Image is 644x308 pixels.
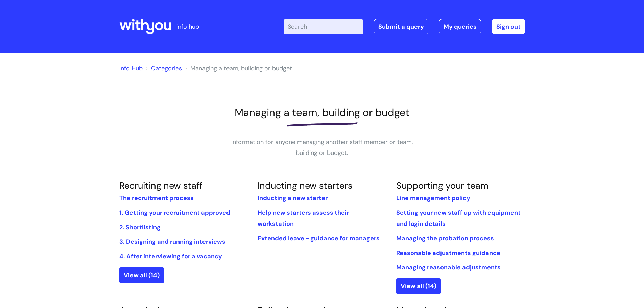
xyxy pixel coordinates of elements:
[396,263,501,271] a: Managing reasonable adjustments
[284,19,363,34] input: Search
[396,234,494,242] a: Managing the probation process
[184,63,292,74] li: Managing a team, building or budget
[151,64,182,72] a: Categories
[119,180,202,191] a: Recruiting new staff
[119,267,164,283] a: View all (14)
[176,21,199,32] p: info hub
[396,278,441,294] a: View all (14)
[284,19,525,34] div: | -
[119,252,222,260] a: 4. After interviewing for a vacancy
[119,238,225,246] a: 3. Designing and running interviews
[144,63,182,74] li: Solution home
[396,249,500,257] a: Reasonable adjustments guidance
[439,19,481,34] a: My queries
[119,223,161,231] a: 2. Shortlisting
[258,234,380,242] a: Extended leave - guidance for managers
[492,19,525,34] a: Sign out
[396,194,470,202] a: Line management policy
[396,209,521,228] a: Setting your new staff up with equipment and login details
[119,106,525,119] h1: Managing a team, building or budget
[119,64,143,72] a: Info Hub
[119,209,230,217] a: 1. Getting your recruitment approved
[221,137,424,159] p: Information for anyone managing another staff member or team, building or budget.
[258,194,328,202] a: Inducting a new starter
[258,209,349,228] a: Help new starters assess their workstation
[396,180,488,191] a: Supporting your team
[374,19,428,34] a: Submit a query
[119,194,194,202] a: The recruitment process
[258,180,353,191] a: Inducting new starters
